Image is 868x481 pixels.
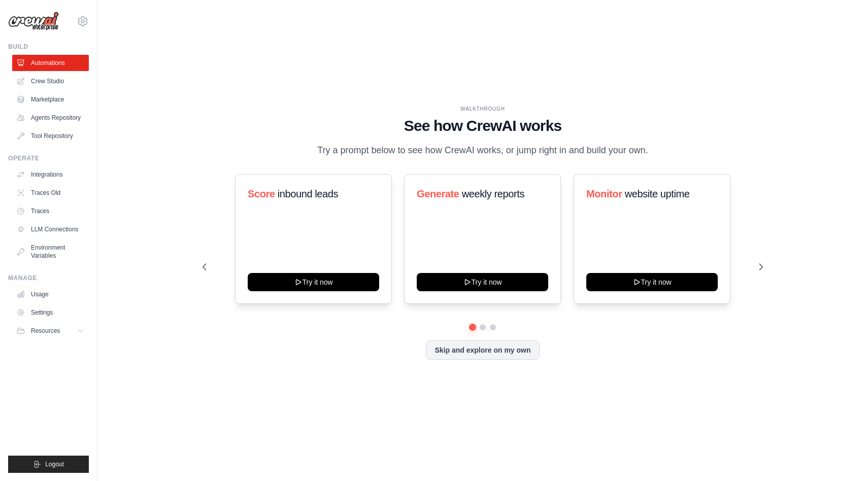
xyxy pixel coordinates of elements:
[8,274,89,282] div: Manage
[12,110,89,126] a: Agents Repository
[8,154,89,162] div: Operate
[12,166,89,183] a: Integrations
[31,327,60,335] span: Resources
[8,43,89,51] div: Build
[248,273,379,291] button: Try it now
[586,273,718,291] button: Try it now
[417,273,548,291] button: Try it now
[8,456,89,473] button: Logout
[12,128,89,144] a: Tool Repository
[8,12,59,31] img: Logo
[45,460,64,468] span: Logout
[12,55,89,71] a: Automations
[12,73,89,89] a: Crew Studio
[312,143,653,158] p: Try a prompt below to see how CrewAI works, or jump right in and build your own.
[12,203,89,219] a: Traces
[278,188,338,199] span: inbound leads
[12,304,89,321] a: Settings
[248,188,275,199] span: Score
[417,188,459,199] span: Generate
[12,221,89,237] a: LLM Connections
[12,239,89,264] a: Environment Variables
[12,185,89,201] a: Traces Old
[203,105,763,113] div: WALKTHROUGH
[624,188,689,199] span: website uptime
[12,323,89,339] button: Resources
[586,188,622,199] span: Monitor
[426,340,539,360] button: Skip and explore on my own
[12,286,89,302] a: Usage
[203,117,763,135] h1: See how CrewAI works
[462,188,524,199] span: weekly reports
[12,91,89,108] a: Marketplace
